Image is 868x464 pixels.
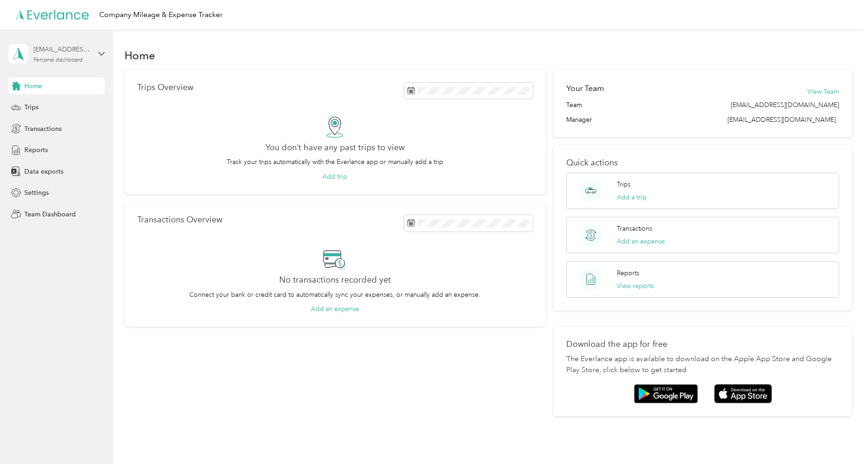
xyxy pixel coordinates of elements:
span: Transactions [24,124,62,134]
button: View Team [807,87,839,96]
span: [EMAIL_ADDRESS][DOMAIN_NAME] [727,116,836,124]
button: Add trip [322,172,347,181]
span: Data exports [24,167,63,176]
span: Settings [24,188,49,198]
div: Personal dashboard [34,57,83,63]
span: Team Dashboard [24,209,76,219]
span: Team [566,100,582,110]
div: [EMAIL_ADDRESS][DOMAIN_NAME] [34,45,91,54]
p: The Everlance app is available to download on the Apple App Store and Google Play Store, click be... [566,354,839,376]
span: Home [24,81,42,91]
button: Add an expense [617,237,665,246]
span: Manager [566,115,592,124]
div: Company Mileage & Expense Tracker [99,9,223,21]
button: View reports [617,281,654,291]
p: Trips [617,180,631,189]
img: Google play [634,384,698,403]
h2: Your Team [566,83,604,94]
button: Add a trip [617,192,647,202]
span: Reports [24,145,48,155]
p: Quick actions [566,158,839,168]
p: Download the app for free [566,340,839,349]
h2: You don’t have any past trips to view [265,143,405,153]
p: Transactions Overview [137,215,222,225]
p: Transactions [617,224,652,233]
p: Reports [617,268,639,278]
iframe: Everlance-gr Chat Button Frame [817,413,868,464]
p: Trips Overview [137,83,193,92]
p: Connect your bank or credit card to automatically sync your expenses, or manually add an expense. [189,290,480,300]
h2: No transactions recorded yet [279,275,391,285]
button: Add an expense [311,304,359,314]
h1: Home [124,51,155,60]
img: App store [714,384,772,404]
span: [EMAIL_ADDRESS][DOMAIN_NAME] [731,100,839,110]
span: Trips [24,102,39,112]
p: Track your trips automatically with the Everlance app or manually add a trip [227,157,443,167]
